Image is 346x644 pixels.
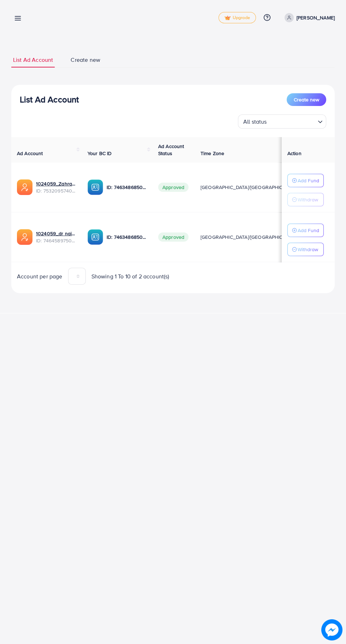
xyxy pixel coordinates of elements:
p: Withdraw [298,195,318,204]
span: ID: 7464589750993895425 [36,237,76,244]
a: tickUpgrade [219,12,256,23]
span: Approved [158,183,189,192]
span: [GEOGRAPHIC_DATA]/[GEOGRAPHIC_DATA] [201,234,299,241]
span: Showing 1 To 10 of 2 account(s) [91,272,169,280]
span: List Ad Account [13,56,53,64]
span: Create new [71,56,100,64]
h3: List Ad Account [20,94,79,105]
span: Ad Account Status [158,143,184,157]
div: <span class='underline'>1024059_Zahraaa999_1753702707313</span></br>7532095740764553232 [36,180,76,195]
span: Approved [158,232,189,242]
span: All status [242,117,268,127]
span: Action [287,150,302,157]
button: Create new [287,93,326,106]
img: ic-ba-acc.ded83a64.svg [88,179,103,195]
span: Upgrade [225,15,250,20]
input: Search for option [269,115,315,127]
button: Withdraw [287,243,324,256]
p: [PERSON_NAME] [297,13,335,22]
img: image [321,619,342,640]
img: ic-ads-acc.e4c84228.svg [17,179,32,195]
a: 1024059_dr nainnn_1737985243117 [36,230,76,237]
p: Add Fund [298,226,319,235]
img: ic-ba-acc.ded83a64.svg [88,229,103,245]
button: Add Fund [287,224,324,237]
span: Account per page [17,272,62,280]
span: Ad Account [17,150,43,157]
span: Time Zone [201,150,224,157]
img: tick [225,16,231,20]
img: ic-ads-acc.e4c84228.svg [17,229,32,245]
a: 1024059_Zahraaa999_1753702707313 [36,180,76,187]
button: Add Fund [287,174,324,187]
span: Create new [294,96,319,103]
p: Add Fund [298,176,319,185]
span: [GEOGRAPHIC_DATA]/[GEOGRAPHIC_DATA] [201,184,299,191]
span: ID: 7532095740764553232 [36,187,76,194]
p: Withdraw [298,245,318,254]
a: [PERSON_NAME] [282,13,335,22]
button: Withdraw [287,193,324,206]
span: Your BC ID [88,150,112,157]
div: Search for option [238,114,326,129]
p: ID: 7463486850397847569 [107,183,147,191]
p: ID: 7463486850397847569 [107,233,147,241]
div: <span class='underline'>1024059_dr nainnn_1737985243117</span></br>7464589750993895425 [36,230,76,244]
